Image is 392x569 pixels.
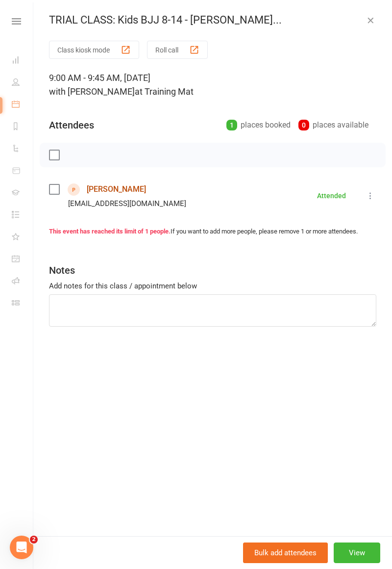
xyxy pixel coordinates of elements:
[10,536,33,559] iframe: Intercom live chat
[30,536,38,543] span: 2
[49,280,376,292] div: Add notes for this class / appointment below
[49,118,94,132] div: Attendees
[226,120,237,130] div: 1
[49,86,135,97] span: with [PERSON_NAME]
[226,118,291,132] div: places booked
[49,227,376,237] div: If you want to add more people, please remove 1 or more attendees.
[68,197,186,210] div: [EMAIL_ADDRESS][DOMAIN_NAME]
[298,120,309,130] div: 0
[317,192,346,199] div: Attended
[49,263,75,277] div: Notes
[49,228,171,235] strong: This event has reached its limit of 1 people.
[49,41,139,59] button: Class kiosk mode
[33,14,392,26] div: TRIAL CLASS: Kids BJJ 8-14 - [PERSON_NAME]...
[87,181,146,197] a: [PERSON_NAME]
[334,543,380,563] button: View
[49,71,376,99] div: 9:00 AM - 9:45 AM, [DATE]
[135,86,194,97] span: at Training Mat
[147,41,208,59] button: Roll call
[298,118,368,132] div: places available
[243,543,328,563] button: Bulk add attendees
